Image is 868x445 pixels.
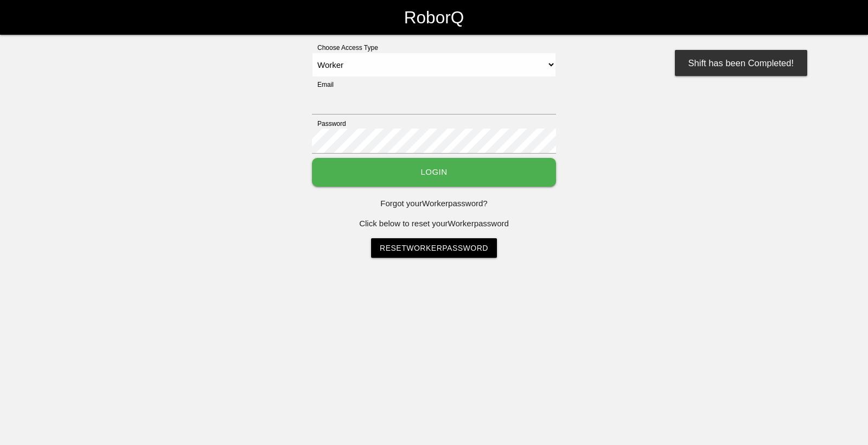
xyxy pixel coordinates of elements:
button: Login [312,158,556,187]
label: Email [312,80,334,90]
label: Password [312,119,346,129]
p: Forgot your Worker password? [312,198,556,210]
label: Choose Access Type [312,43,378,53]
div: Shift has been Completed! [675,50,807,76]
p: Click below to reset your Worker password [312,218,556,230]
a: ResetWorkerPassword [371,238,497,258]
